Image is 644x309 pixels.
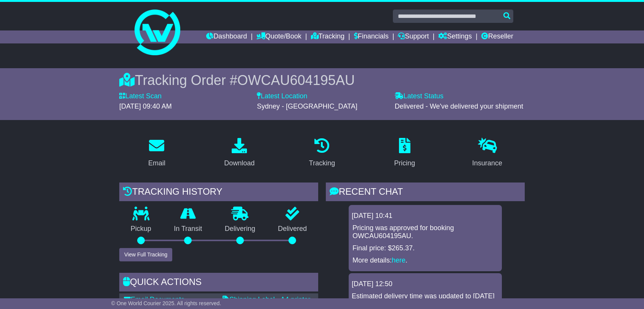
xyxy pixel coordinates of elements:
a: here [392,256,405,264]
div: Tracking Order # [119,72,525,88]
p: More details: . [352,256,498,265]
div: Download [224,158,255,168]
a: Email [143,135,170,171]
span: © One World Courier 2025. All rights reserved. [111,300,221,306]
a: Insurance [467,135,507,171]
span: Delivered - We've delivered your shipment [395,102,523,110]
a: Quote/Book [256,30,301,43]
div: [DATE] 10:41 [352,212,499,220]
p: Pickup [119,225,163,233]
div: Email [148,158,165,168]
a: Shipping Label - A4 printer [223,296,310,303]
a: Tracking [304,135,340,171]
p: Pricing was approved for booking OWCAU604195AU. [352,224,498,240]
span: Sydney - [GEOGRAPHIC_DATA] [257,102,357,110]
a: Dashboard [206,30,247,43]
div: Tracking history [119,183,318,203]
label: Latest Location [257,92,307,101]
a: Financials [354,30,389,43]
div: [DATE] 12:50 [352,280,499,288]
label: Latest Status [395,92,444,101]
p: Final price: $265.37. [352,244,498,253]
a: Pricing [389,135,420,171]
div: Insurance [472,158,502,168]
p: In Transit [163,225,214,233]
div: Quick Actions [119,273,318,293]
a: Email Documents [124,296,184,303]
p: Delivered [267,225,319,233]
div: Tracking [309,158,335,168]
a: Download [219,135,260,171]
a: Settings [438,30,472,43]
div: RECENT CHAT [326,183,525,203]
a: Support [398,30,429,43]
span: [DATE] 09:40 AM [119,102,172,110]
button: View Full Tracking [119,248,172,261]
a: Tracking [311,30,344,43]
div: Pricing [394,158,415,168]
label: Latest Scan [119,92,162,101]
a: Reseller [481,30,513,43]
span: OWCAU604195AU [237,72,355,88]
p: Delivering [213,225,267,233]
